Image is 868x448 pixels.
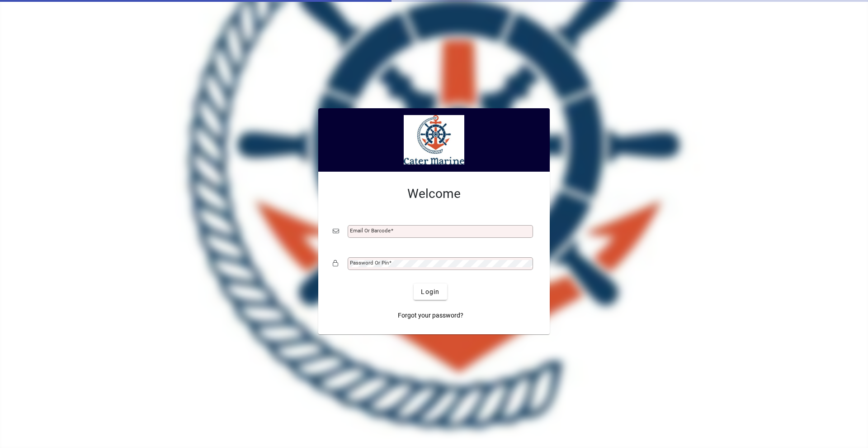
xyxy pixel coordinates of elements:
span: Forgot your password? [398,311,463,320]
h2: Welcome [333,186,535,202]
mat-label: Email or Barcode [350,227,391,234]
button: Login [414,284,447,300]
mat-label: Password or Pin [350,260,389,266]
a: Forgot your password? [394,307,467,323]
span: Login [421,287,439,297]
